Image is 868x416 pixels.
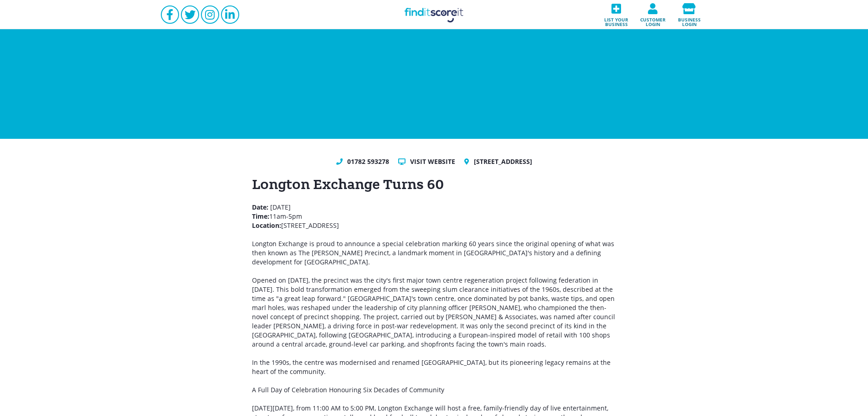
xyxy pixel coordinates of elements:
strong: Date: [252,203,270,211]
strong: Location: [252,221,281,230]
h1: Longton Exchange Turns 60 [252,175,616,194]
a: [STREET_ADDRESS] [474,157,532,166]
span: Business login [674,14,705,26]
a: Business login [671,0,708,29]
span: Customer login [637,14,668,26]
span: 11am-5pm [269,212,302,221]
a: List your business [598,0,635,29]
p: [DATE] [252,203,616,230]
strong: Time: [252,212,269,221]
p: Longton Exchange is proud to announce a special celebration marking 60 years since the original o... [252,239,616,267]
a: Visit website [410,157,455,166]
p: Opened on [DATE], the precinct was the city's first major town centre regeneration project follow... [252,276,616,349]
span: [STREET_ADDRESS] [281,221,339,230]
a: Customer login [635,0,671,29]
p: In the 1990s, the centre was modernised and renamed [GEOGRAPHIC_DATA], but its pioneering legacy ... [252,358,616,376]
a: 01782 593278 [347,157,389,166]
span: List your business [601,14,632,26]
p: A Full Day of Celebration Honouring Six Decades of Community [252,385,616,395]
